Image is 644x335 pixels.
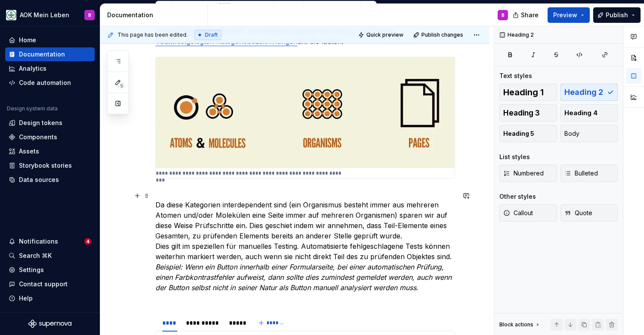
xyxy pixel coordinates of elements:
a: Storybook stories [5,159,95,172]
span: Heading 5 [503,129,534,138]
button: Notifications4 [5,235,95,248]
button: Heading 2 [173,3,214,15]
div: List styles [499,153,530,161]
span: Quick preview [366,31,403,38]
button: Heading 4 [560,104,618,122]
svg: Supernova Logo [28,319,71,328]
button: Help [5,291,95,305]
button: Publish changes [411,29,467,41]
p: Da diese Kategorien interdependent sind (ein Organismus besteht immer aus mehreren Atomen und/ode... [155,189,455,303]
button: Body [560,125,618,142]
a: Assets [5,144,95,158]
span: Share [521,11,539,19]
div: Design tokens [19,119,62,127]
button: Bulleted [560,165,618,182]
em: Beispiel: Wenn ein Button innerhalb einer Formularseite, bei einer automatischen Prüfung, einen F... [155,263,454,292]
div: Code automation [19,78,71,87]
div: AOK Mein Leben [20,11,69,19]
span: Preview [553,11,577,19]
div: Text styles [499,72,532,80]
div: Other styles [499,192,536,201]
a: Analytics [5,62,95,75]
span: Bulleted [564,169,598,178]
button: Publish [593,7,641,23]
div: Storybook stories [19,161,72,170]
div: B [502,12,505,19]
a: Code automation [5,76,95,90]
div: Documentation [107,11,204,19]
div: Block actions [499,319,541,331]
div: B [88,12,91,19]
div: Notifications [19,237,58,246]
span: Body [564,129,579,138]
span: 5 [118,82,125,89]
div: Contact support [19,280,68,288]
span: Heading 3 [503,109,540,117]
button: Heading 3 [499,104,557,122]
a: Design tokens [5,116,95,130]
span: Quote [564,209,592,217]
button: Preview [548,7,590,23]
span: Heading 4 [564,109,598,117]
button: Heading 1 [499,84,557,101]
img: f8ee6199-8b09-40ec-8262-8f271dcf1fb8.jpeg [156,57,455,168]
div: Design system data [7,105,58,112]
div: Settings [19,266,44,274]
span: Draft [205,31,218,38]
button: Callout [499,204,557,222]
div: Help [19,294,33,303]
div: Assets [19,147,39,156]
a: Settings [5,263,95,277]
button: Search ⌘K [5,249,95,263]
div: Documentation [19,50,65,59]
span: Publish changes [421,31,463,38]
span: Heading 1 [503,88,544,97]
button: Numbered [499,165,557,182]
button: Contact support [5,277,95,291]
div: Home [19,36,36,44]
a: Data sources [5,173,95,187]
button: Quote [560,204,618,222]
a: Home [5,33,95,47]
span: This page has been edited. [118,31,188,38]
button: Quick preview [356,29,407,41]
div: Search ⌘K [19,251,52,260]
span: Callout [503,209,533,217]
a: Components [5,130,95,144]
button: AOK Mein LebenB [2,6,98,24]
span: 4 [84,238,91,245]
div: Analytics [19,64,46,73]
div: Data sources [19,175,59,184]
span: Publish [606,11,628,19]
div: Components [19,133,57,141]
img: df5db9ef-aba0-4771-bf51-9763b7497661.png [6,10,16,20]
button: Heading 5 [499,125,557,142]
span: Numbered [503,169,544,178]
a: Documentation [5,47,95,61]
button: Share [508,7,544,23]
